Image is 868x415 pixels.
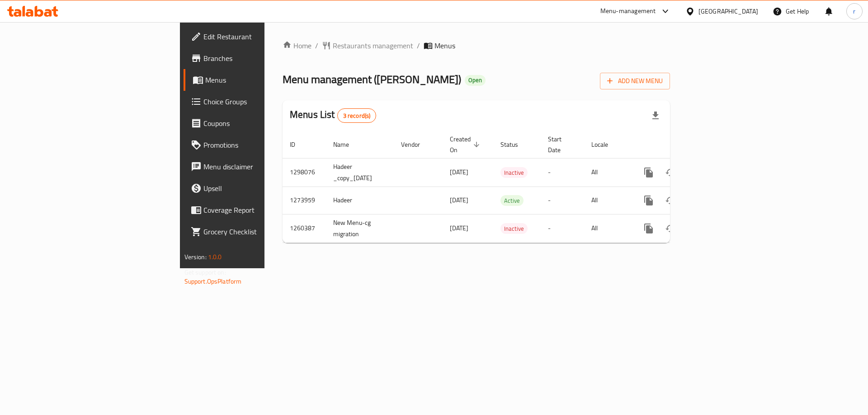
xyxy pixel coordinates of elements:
span: [DATE] [450,222,468,234]
span: ID [290,139,307,150]
a: Branches [184,47,325,69]
nav: breadcrumb [283,40,670,51]
a: Coupons [184,112,325,134]
button: Change Status [660,190,681,211]
span: [DATE] [450,166,468,178]
span: [DATE] [450,194,468,206]
div: Total records count [337,108,377,123]
span: Menu management ( [PERSON_NAME] ) [283,69,461,89]
td: - [541,187,584,214]
span: Start Date [548,134,573,155]
span: Status [500,139,530,150]
span: Restaurants management [333,40,413,51]
span: Vendor [401,139,432,150]
span: r [853,6,855,16]
div: Inactive [500,167,528,178]
span: Edit Restaurant [203,31,318,42]
a: Support.OpsPlatform [184,275,242,287]
span: Inactive [500,168,528,178]
a: Choice Groups [184,91,325,112]
table: enhanced table [283,131,732,243]
td: - [541,214,584,242]
span: Branches [203,53,318,64]
a: Edit Restaurant [184,26,325,47]
span: Locale [591,139,620,150]
td: Hadeer _copy_[DATE] [326,158,394,187]
span: Upsell [203,183,318,194]
td: All [584,187,631,214]
td: - [541,158,584,187]
span: Menus [434,40,455,51]
button: Change Status [660,218,681,239]
span: Promotions [203,140,318,150]
a: Coverage Report [184,199,325,221]
span: Active [500,196,524,206]
span: Menu disclaimer [203,161,318,172]
span: Inactive [500,224,528,234]
td: New Menu-cg migration [326,214,394,242]
button: more [638,190,660,211]
button: more [638,162,660,183]
td: Hadeer [326,187,394,214]
a: Upsell [184,177,325,199]
a: Menus [184,69,325,91]
button: Add New Menu [600,73,670,89]
div: Export file [645,105,666,126]
button: more [638,218,660,239]
div: [GEOGRAPHIC_DATA] [698,6,758,16]
span: Created On [450,134,482,155]
span: 3 record(s) [338,112,376,120]
span: Coupons [203,118,318,129]
div: Open [465,75,486,86]
a: Promotions [184,134,325,156]
span: Coverage Report [203,205,318,215]
span: Open [465,76,486,84]
a: Grocery Checklist [184,221,325,242]
span: Menus [205,75,318,85]
a: Menu disclaimer [184,156,325,177]
td: All [584,214,631,242]
span: Version: [184,251,207,263]
div: Menu-management [600,6,656,17]
span: Grocery Checklist [203,226,318,237]
span: Choice Groups [203,96,318,107]
th: Actions [631,131,732,159]
button: Change Status [660,162,681,183]
span: 1.0.0 [208,251,222,263]
div: Active [500,195,524,206]
span: Name [333,139,361,150]
span: Add New Menu [607,75,663,87]
td: All [584,158,631,187]
span: Get support on: [184,266,226,278]
h2: Menus List [290,108,376,123]
li: / [417,40,420,51]
a: Restaurants management [322,40,413,51]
